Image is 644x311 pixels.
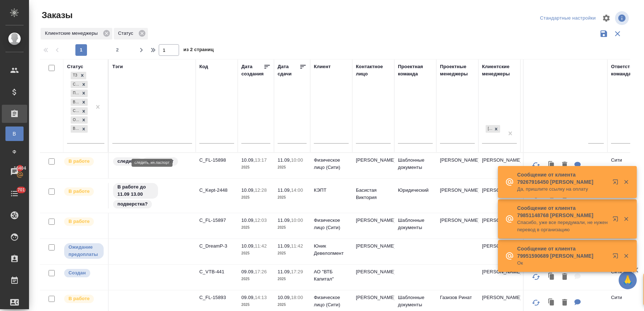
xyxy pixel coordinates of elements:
div: Проектные менеджеры [440,63,475,78]
div: Выставляет ПМ после принятия заказа от КМа [63,157,104,166]
td: [PERSON_NAME] [352,239,394,264]
p: ин.паспорт [147,158,174,165]
div: Код [199,63,208,70]
a: В [5,127,24,141]
button: Сохранить фильтры [597,27,611,41]
div: Дата создания [241,63,263,78]
p: 09.09, [241,295,255,300]
p: 14:00 [291,187,303,193]
p: В работе [68,295,90,302]
p: C_Kept-2448 [199,187,234,194]
p: 13:17 [255,157,267,163]
td: [PERSON_NAME] [478,153,520,178]
div: Ожидание предоплаты [71,116,80,124]
div: ТЗ, Создан, Подтвержден, В работе, Сдан без статистики, Ожидание предоплаты, Выполнен [70,124,88,133]
div: ТЗ, Создан, Подтвержден, В работе, Сдан без статистики, Ожидание предоплаты, Выполнен [70,71,87,80]
p: Спасибо, уже все передумали, не нужен перевод в организацию [517,219,608,233]
td: Басистая Виктория [352,183,394,208]
p: 10:00 [291,157,303,163]
p: 10.09, [241,187,255,193]
p: 12:28 [255,187,267,193]
p: В работе [68,218,90,225]
p: 11.09, [278,157,291,163]
div: В работе [71,99,80,106]
button: Обновить [527,157,545,174]
td: Юридический [394,183,436,208]
div: Тэги [112,63,123,70]
a: 701 [2,184,27,203]
div: В работе до 11.09 13.00, подверстка? [112,182,192,209]
button: Закрыть [619,216,633,222]
p: 2025 [278,275,307,283]
p: 2025 [278,301,307,308]
div: Клиентские менеджеры [482,63,517,78]
td: Шаблонные документы [394,153,436,178]
p: Статус [118,30,136,37]
a: Ф [5,145,24,159]
p: Физическое лицо (Сити) [314,217,349,231]
td: [PERSON_NAME] [436,213,478,239]
button: Удалить [558,158,571,173]
td: [PERSON_NAME] [352,153,394,178]
p: Создан [68,269,86,277]
p: 18:00 [291,295,303,300]
p: подверстка? [117,200,148,208]
p: 10.09, [241,243,255,249]
span: из 2 страниц [183,45,214,56]
p: 2025 [278,164,307,171]
div: ТЗ, Создан, Подтвержден, В работе, Сдан без статистики, Ожидание предоплаты, Выполнен [70,116,88,125]
td: [PERSON_NAME] [478,265,520,290]
p: C_DreamP-3 [199,242,234,250]
p: 2025 [241,301,270,308]
p: 10:00 [291,217,303,223]
span: В [9,130,20,137]
p: Клиентские менеджеры [45,30,100,37]
td: Шаблонные документы [394,213,436,239]
button: Закрыть [619,179,633,185]
div: [PERSON_NAME] [486,125,492,133]
p: 2025 [241,275,270,283]
td: [PERSON_NAME] [436,183,478,208]
span: Заказы [40,9,72,21]
div: Контактное лицо [356,63,391,78]
div: Создан [71,81,80,88]
p: 14:13 [255,295,267,300]
p: Физическое лицо (Сити) [314,157,349,171]
div: split button [538,13,598,24]
div: Статус [114,28,148,40]
div: ТЗ, Создан, Подтвержден, В работе, Сдан без статистики, Ожидание предоплаты, Выполнен [70,89,88,98]
td: [PERSON_NAME] [478,213,520,239]
p: 2025 [278,194,307,201]
p: 2025 [278,224,307,231]
div: Выставляет ПМ после принятия заказа от КМа [63,217,104,227]
p: 09.09, [241,269,255,274]
span: Ф [9,148,20,155]
p: В работе [68,158,90,165]
p: 11:42 [291,243,303,249]
div: Статус [67,63,83,70]
p: 11:42 [255,243,267,249]
div: Лямина Надежда [485,124,501,133]
p: 11.09, [278,187,291,193]
div: Выставляется автоматически при создании заказа [63,268,104,278]
p: 17:26 [255,269,267,274]
p: 11.09, [278,217,291,223]
p: В работе до 11.09 13.00 [117,183,154,198]
button: Открыть в новой вкладке [608,175,626,192]
div: ТЗ [71,72,78,79]
td: [PERSON_NAME] [436,153,478,178]
p: 2025 [278,250,307,257]
span: 16404 [9,165,30,172]
button: 2 [112,44,123,56]
p: 2025 [241,164,270,171]
div: ТЗ, Создан, Подтвержден, В работе, Сдан без статистики, Ожидание предоплаты, Выполнен [70,107,88,116]
p: 17:29 [291,269,303,274]
p: Ок [517,260,608,267]
div: Проектная команда [398,63,433,78]
p: АО "ВТБ Капитал" [314,268,349,283]
div: Клиентские менеджеры [41,28,112,40]
p: 2025 [241,194,270,201]
p: Сообщение от клиента 79851148768 [PERSON_NAME] [517,204,608,219]
p: Ожидание предоплаты [68,244,99,258]
p: Юник Девелопмент [314,242,349,257]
